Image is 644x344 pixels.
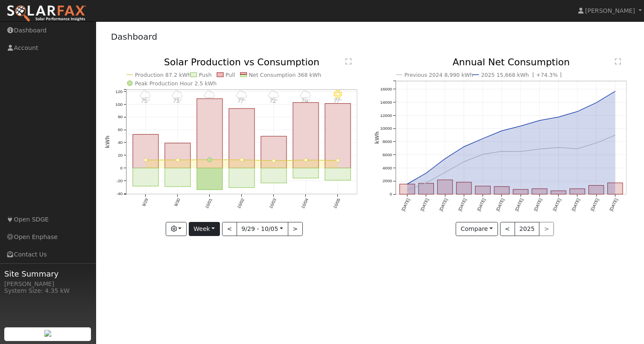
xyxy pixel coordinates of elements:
[116,178,123,183] text: -20
[614,90,617,93] circle: onclick=""
[4,286,91,295] div: System Size: 4.35 kW
[557,115,560,119] circle: onclick=""
[424,172,428,175] circle: onclick=""
[234,99,249,103] p: 77°
[374,131,380,144] text: kWh
[519,150,522,153] circle: onclick=""
[595,141,598,145] circle: onclick=""
[380,87,392,91] text: 16000
[176,158,179,162] circle: onclick=""
[443,157,447,160] circle: onclick=""
[44,330,51,337] img: retrieve
[266,99,281,103] p: 72°
[105,136,111,149] text: kWh
[237,222,288,236] button: 9/29 - 10/05
[500,129,503,133] circle: onclick=""
[481,72,562,78] text: 2025 15,668 kWh [ +74.3% ]
[590,198,600,212] text: [DATE]
[406,189,409,192] circle: onclick=""
[463,145,466,149] circle: onclick=""
[570,189,585,195] rect: onclick=""
[304,158,307,162] circle: onclick=""
[133,168,158,186] rect: onclick=""
[204,198,213,210] text: 10/01
[614,134,617,137] circle: onclick=""
[383,166,392,170] text: 4000
[197,99,222,168] rect: onclick=""
[199,72,211,78] text: Push
[334,90,342,99] i: 10/05 - Clear
[4,280,91,289] div: [PERSON_NAME]
[268,198,277,210] text: 10/03
[401,198,410,212] text: [DATE]
[383,179,392,184] text: 2000
[380,100,392,105] text: 14000
[204,90,215,99] i: 10/01 - Cloudy
[236,90,247,99] i: 10/02 - Cloudy
[538,119,542,122] circle: onclick=""
[463,160,466,163] circle: onclick=""
[400,184,415,195] rect: onclick=""
[571,198,581,212] text: [DATE]
[457,182,471,194] rect: onclick=""
[144,158,147,162] circle: onclick=""
[117,128,123,132] text: 60
[116,191,123,196] text: -40
[476,198,486,212] text: [DATE]
[293,102,319,168] rect: onclick=""
[202,99,217,103] p: 76°
[325,168,351,180] rect: onclick=""
[515,222,540,236] button: 2025
[111,32,158,42] a: Dashboard
[115,89,123,94] text: 120
[389,192,392,197] text: 0
[6,5,87,23] img: SolarFax
[236,198,245,210] text: 10/02
[165,143,190,168] rect: onclick=""
[608,183,623,195] rect: onclick=""
[225,72,235,78] text: Pull
[332,198,341,210] text: 10/05
[552,198,562,212] text: [DATE]
[345,58,351,65] text: 
[249,72,321,78] text: Net Consumption 368 kWh
[272,159,275,163] circle: onclick=""
[117,115,123,120] text: 80
[261,136,287,168] rect: onclick=""
[240,158,243,162] circle: onclick=""
[117,140,123,145] text: 40
[500,150,503,153] circle: onclick=""
[615,58,621,65] text: 
[424,181,428,185] circle: onclick=""
[576,110,579,114] circle: onclick=""
[495,198,505,212] text: [DATE]
[383,152,392,157] text: 6000
[115,102,123,107] text: 100
[383,139,392,144] text: 8000
[380,113,392,118] text: 12000
[300,198,309,210] text: 10/04
[229,108,255,168] rect: onclick=""
[229,168,255,188] rect: onclick=""
[135,80,217,87] text: Peak Production Hour 2.5 kWh
[481,137,485,140] circle: onclick=""
[551,191,566,194] rect: onclick=""
[475,186,490,194] rect: onclick=""
[500,222,515,236] button: <
[164,57,319,67] text: Solar Production vs Consumption
[494,187,509,194] rect: onclick=""
[336,159,340,162] circle: onclick=""
[595,101,598,105] circle: onclick=""
[197,168,222,190] rect: onclick=""
[135,72,191,78] text: Production 87.2 kWh
[288,222,303,236] button: >
[453,57,570,67] text: Annual Net Consumption
[173,198,181,207] text: 9/30
[120,166,123,170] text: 0
[293,168,319,178] rect: onclick=""
[533,198,543,212] text: [DATE]
[589,186,604,195] rect: onclick=""
[138,99,153,103] p: 75°
[222,222,237,236] button: <
[4,268,91,280] span: Site Summary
